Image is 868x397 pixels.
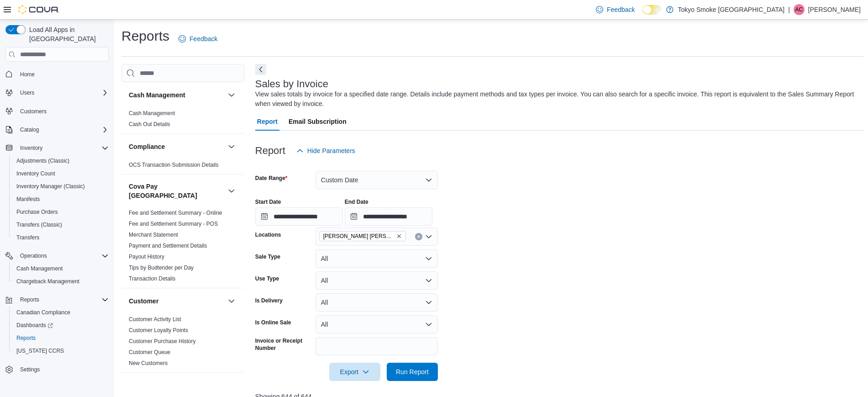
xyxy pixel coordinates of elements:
[316,315,438,333] button: All
[13,345,68,356] a: [US_STATE] CCRS
[13,194,109,205] span: Manifests
[9,344,112,357] button: [US_STATE] CCRS
[13,232,43,243] a: Transfers
[226,141,237,152] button: Compliance
[2,123,112,136] button: Catalog
[20,108,47,115] span: Customers
[129,232,178,238] a: Merchant Statement
[16,68,109,79] span: Home
[425,233,432,240] button: Open list of options
[592,0,638,19] a: Feedback
[226,185,237,196] button: Cova Pay [GEOGRAPHIC_DATA]
[129,161,219,169] span: OCS Transaction Submission Details
[20,126,39,133] span: Catalog
[13,168,109,179] span: Inventory Count
[13,219,109,230] span: Transfers (Classic)
[9,319,112,332] a: Dashboards
[13,206,109,217] span: Purchase Orders
[16,294,43,305] button: Reports
[16,143,46,154] button: Inventory
[2,363,112,376] button: Settings
[345,198,368,206] label: End Date
[642,5,662,15] input: Dark Mode
[329,363,380,381] button: Export
[9,262,112,275] button: Cash Management
[16,250,109,261] span: Operations
[255,175,288,182] label: Date Range
[129,296,224,306] button: Customer
[794,4,805,15] div: Alex Collier
[129,296,158,306] h3: Customer
[13,194,43,205] a: Manifests
[13,155,73,166] a: Adjustments (Classic)
[9,180,112,193] button: Inventory Manager (Classic)
[129,327,188,333] a: Customer Loyalty Points
[255,337,312,352] label: Invoice or Receipt Number
[13,232,109,243] span: Transfers
[129,90,185,100] h3: Cash Management
[9,193,112,206] button: Manifests
[16,334,36,342] span: Reports
[678,4,785,15] p: Tokyo Smoke [GEOGRAPHIC_DATA]
[16,106,109,117] span: Customers
[18,5,59,14] img: Cova
[129,220,218,228] span: Fee and Settlement Summary - POS
[16,69,38,80] a: Home
[13,181,89,192] a: Inventory Manager (Classic)
[20,71,35,78] span: Home
[9,231,112,244] button: Transfers
[16,87,38,98] button: Users
[129,254,164,260] a: Payout History
[20,89,34,96] span: Users
[255,64,266,75] button: Next
[121,159,244,174] div: Compliance
[9,206,112,218] button: Purchase Orders
[9,167,112,180] button: Inventory Count
[129,275,175,282] a: Transaction Details
[255,319,291,326] label: Is Online Sale
[2,67,112,80] button: Home
[795,4,803,15] span: AC
[788,4,790,15] p: |
[226,296,237,307] button: Customer
[16,265,63,272] span: Cash Management
[129,142,165,151] h3: Compliance
[16,87,109,98] span: Users
[129,338,196,345] span: Customer Purchase History
[129,316,181,323] span: Customer Activity List
[808,4,861,15] p: [PERSON_NAME]
[13,320,57,331] a: Dashboards
[255,207,343,226] input: Press the down key to open a popover containing a calendar.
[129,121,170,127] a: Cash Out Details
[255,79,328,90] h3: Sales by Invoice
[607,5,635,14] span: Feedback
[13,181,109,192] span: Inventory Manager (Classic)
[2,249,112,262] button: Operations
[255,253,280,260] label: Sale Type
[9,306,112,319] button: Canadian Compliance
[316,271,438,290] button: All
[13,307,109,318] span: Canadian Compliance
[16,106,50,117] a: Customers
[129,182,224,200] h3: Cova Pay [GEOGRAPHIC_DATA]
[129,231,178,238] span: Merchant Statement
[13,263,109,274] span: Cash Management
[13,276,109,287] span: Chargeback Management
[129,142,224,151] button: Compliance
[335,363,375,381] span: Export
[129,121,170,128] span: Cash Out Details
[16,183,85,190] span: Inventory Manager (Classic)
[255,145,285,156] h3: Report
[129,360,168,366] a: New Customers
[16,234,39,241] span: Transfers
[255,198,281,206] label: Start Date
[255,275,279,282] label: Use Type
[13,219,66,230] a: Transfers (Classic)
[129,264,194,271] span: Tips by Budtender per Day
[121,314,244,372] div: Customer
[129,110,175,116] a: Cash Management
[13,206,62,217] a: Purchase Orders
[396,367,429,376] span: Run Report
[9,332,112,344] button: Reports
